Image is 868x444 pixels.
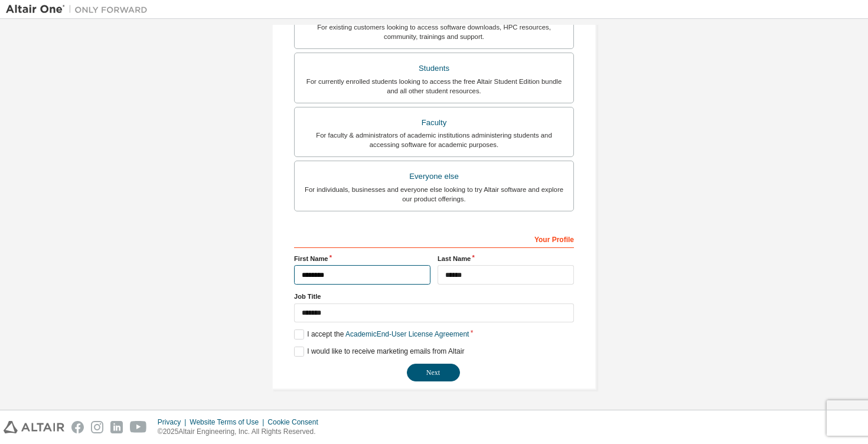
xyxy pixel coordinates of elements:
[190,417,267,427] div: Website Terms of Use
[407,364,460,381] button: Next
[294,254,430,263] label: First Name
[294,229,574,248] div: Your Profile
[302,130,566,149] div: For faculty & administrators of academic institutions administering students and accessing softwa...
[4,421,64,433] img: altair_logo.svg
[158,417,190,427] div: Privacy
[294,329,469,339] label: I accept the
[294,292,574,301] label: Job Title
[302,77,566,96] div: For currently enrolled students looking to access the free Altair Student Edition bundle and all ...
[438,254,574,263] label: Last Name
[71,421,84,433] img: facebook.svg
[6,4,154,15] img: Altair One
[345,330,469,338] a: Academic End-User License Agreement
[110,421,123,433] img: linkedin.svg
[158,427,325,437] p: © 2025 Altair Engineering, Inc. All Rights Reserved.
[302,115,566,131] div: Faculty
[302,168,566,185] div: Everyone else
[302,60,566,77] div: Students
[91,421,103,433] img: instagram.svg
[302,22,566,41] div: For existing customers looking to access software downloads, HPC resources, community, trainings ...
[302,185,566,204] div: For individuals, businesses and everyone else looking to try Altair software and explore our prod...
[130,421,147,433] img: youtube.svg
[294,347,464,357] label: I would like to receive marketing emails from Altair
[267,417,325,427] div: Cookie Consent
